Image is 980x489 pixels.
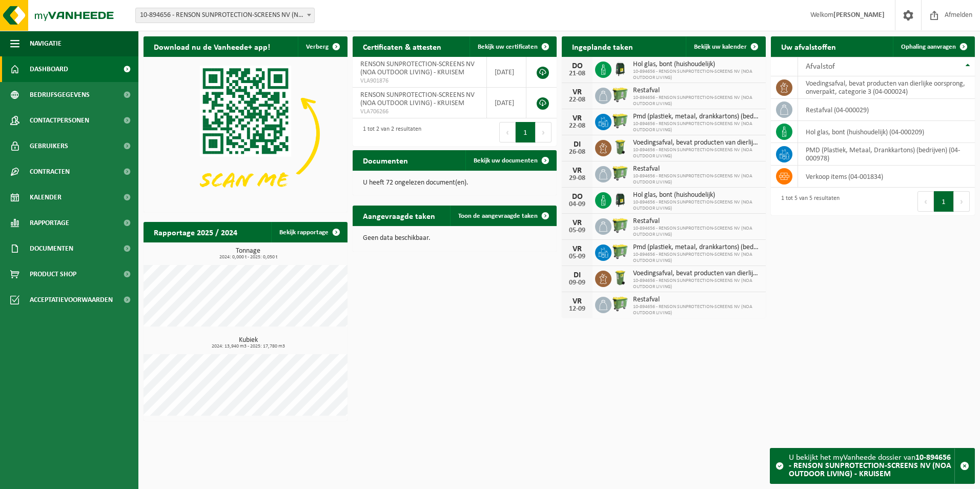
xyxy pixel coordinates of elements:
td: hol glas, bont (huishoudelijk) (04-000209) [798,121,975,143]
span: VLA706266 [360,108,479,116]
span: Dashboard [30,56,68,82]
span: Documenten [30,236,73,261]
span: Product Shop [30,261,76,287]
span: Pmd (plastiek, metaal, drankkartons) (bedrijven) [633,243,761,252]
h2: Certificaten & attesten [353,36,452,56]
span: Acceptatievoorwaarden [30,287,113,313]
td: [DATE] [487,57,526,88]
span: 10-894656 - RENSON SUNPROTECTION-SCREENS NV (NOA OUTDOOR LIVING) [633,121,761,133]
td: PMD (Plastiek, Metaal, Drankkartons) (bedrijven) (04-000978) [798,143,975,166]
span: Toon de aangevraagde taken [458,213,538,219]
span: Bedrijfsgegevens [30,82,90,108]
div: VR [567,114,587,123]
img: WB-0660-HPE-GN-50 [611,295,629,313]
div: 05-09 [567,227,587,234]
span: 10-894656 - RENSON SUNPROTECTION-SCREENS NV (NOA OUTDOOR LIVING) [633,252,761,264]
span: Restafval [633,217,761,226]
div: VR [567,219,587,227]
strong: 10-894656 - RENSON SUNPROTECTION-SCREENS NV (NOA OUTDOOR LIVING) - KRUISEM [789,454,951,478]
div: VR [567,88,587,96]
button: 1 [934,191,954,212]
span: 10-894656 - RENSON SUNPROTECTION-SCREENS NV (NOA OUTDOOR LIVING) [633,147,761,159]
div: VR [567,245,587,253]
div: DI [567,271,587,279]
span: 10-894656 - RENSON SUNPROTECTION-SCREENS NV (NOA OUTDOOR LIVING) - KRUISEM [135,8,315,23]
p: U heeft 72 ongelezen document(en). [363,179,546,187]
span: 10-894656 - RENSON SUNPROTECTION-SCREENS NV (NOA OUTDOOR LIVING) [633,226,761,238]
div: 22-08 [567,123,587,130]
h2: Download nu de Vanheede+ app! [144,36,280,56]
h3: Kubiek [149,337,348,349]
a: Bekijk uw documenten [465,150,556,171]
button: Previous [499,122,516,142]
button: Previous [917,191,934,212]
span: RENSON SUNPROTECTION-SCREENS NV (NOA OUTDOOR LIVING) - KRUISEM [360,60,475,76]
span: 10-894656 - RENSON SUNPROTECTION-SCREENS NV (NOA OUTDOOR LIVING) [633,304,761,316]
img: CR-HR-1C-1000-PES-01 [611,191,629,208]
span: Bekijk uw kalender [694,44,747,50]
span: 10-894656 - RENSON SUNPROTECTION-SCREENS NV (NOA OUTDOOR LIVING) - KRUISEM [136,8,314,23]
div: U bekijkt het myVanheede dossier van [789,449,954,483]
div: DO [567,193,587,201]
a: Toon de aangevraagde taken [450,206,556,226]
td: voedingsafval, bevat producten van dierlijke oorsprong, onverpakt, categorie 3 (04-000024) [798,76,975,99]
div: 05-09 [567,253,587,260]
h2: Rapportage 2025 / 2024 [144,222,248,242]
span: 10-894656 - RENSON SUNPROTECTION-SCREENS NV (NOA OUTDOOR LIVING) [633,95,761,107]
img: WB-0660-HPE-GN-50 [611,217,629,234]
div: DI [567,140,587,149]
span: Kalender [30,185,62,210]
span: RENSON SUNPROTECTION-SCREENS NV (NOA OUTDOOR LIVING) - KRUISEM [360,91,475,107]
span: 10-894656 - RENSON SUNPROTECTION-SCREENS NV (NOA OUTDOOR LIVING) [633,173,761,186]
h2: Uw afvalstoffen [771,36,846,56]
div: VR [567,167,587,175]
span: Contracten [30,159,70,185]
span: VLA901876 [360,77,479,85]
span: Hol glas, bont (huishoudelijk) [633,191,761,199]
div: 26-08 [567,149,587,156]
span: Ophaling aanvragen [901,44,956,50]
span: Restafval [633,165,761,173]
div: VR [567,297,587,305]
h2: Documenten [353,150,418,170]
h2: Ingeplande taken [562,36,643,56]
h2: Aangevraagde taken [353,206,445,226]
span: 10-894656 - RENSON SUNPROTECTION-SCREENS NV (NOA OUTDOOR LIVING) [633,199,761,212]
a: Bekijk rapportage [271,222,346,242]
button: Next [954,191,970,212]
span: Verberg [306,44,329,50]
button: Verberg [298,36,346,57]
img: Download de VHEPlus App [144,57,348,210]
div: 29-08 [567,175,587,182]
td: [DATE] [487,88,526,118]
td: verkoop items (04-001834) [798,166,975,188]
strong: [PERSON_NAME] [833,11,885,19]
button: Next [536,122,552,142]
img: WB-0660-HPE-GN-50 [611,243,629,260]
div: 04-09 [567,201,587,208]
div: 1 tot 5 van 5 resultaten [776,190,840,213]
img: CR-HR-1C-1000-PES-01 [611,60,629,77]
span: Voedingsafval, bevat producten van dierlijke oorsprong, onverpakt, categorie 3 [633,139,761,147]
img: WB-0140-HPE-GN-50 [611,269,629,287]
button: 1 [516,122,536,142]
a: Ophaling aanvragen [893,36,974,57]
img: WB-0660-HPE-GN-50 [611,165,629,182]
span: Rapportage [30,210,69,236]
td: restafval (04-000029) [798,99,975,121]
h3: Tonnage [149,248,348,260]
img: WB-0660-HPE-GN-50 [611,112,629,130]
span: Contactpersonen [30,108,89,133]
span: Navigatie [30,31,62,56]
span: Restafval [633,296,761,304]
div: 21-08 [567,70,587,77]
span: 10-894656 - RENSON SUNPROTECTION-SCREENS NV (NOA OUTDOOR LIVING) [633,278,761,290]
span: Afvalstof [806,63,835,71]
div: 1 tot 2 van 2 resultaten [358,121,421,144]
span: Bekijk uw documenten [474,157,538,164]
div: 22-08 [567,96,587,104]
p: Geen data beschikbaar. [363,235,546,242]
div: 09-09 [567,279,587,287]
span: Bekijk uw certificaten [478,44,538,50]
span: Voedingsafval, bevat producten van dierlijke oorsprong, onverpakt, categorie 3 [633,270,761,278]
